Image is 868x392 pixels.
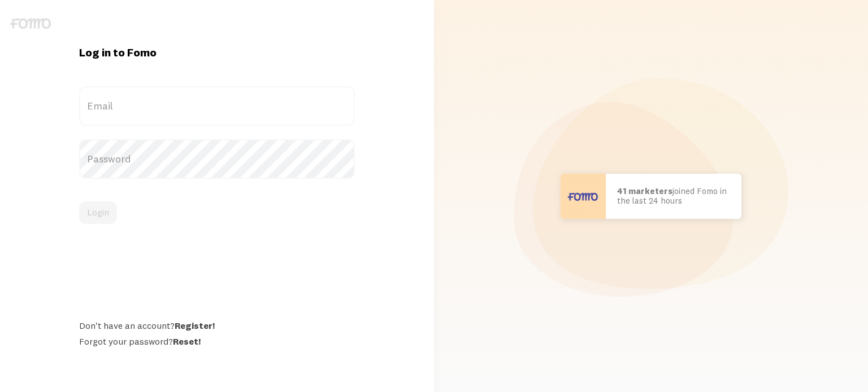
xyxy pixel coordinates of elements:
[10,18,51,29] img: fomo-logo-gray-b99e0e8ada9f9040e2984d0d95b3b12da0074ffd48d1e5cb62ac37fc77b0b268.svg
[561,174,606,219] img: User avatar
[79,45,355,60] h1: Log in to Fomo
[175,320,215,331] a: Register!
[79,336,355,347] div: Forgot your password?
[617,186,672,196] b: 41 marketers
[79,320,355,331] div: Don't have an account?
[617,187,730,205] p: joined Fomo in the last 24 hours
[79,86,355,126] label: Email
[173,336,201,347] a: Reset!
[79,139,355,179] label: Password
